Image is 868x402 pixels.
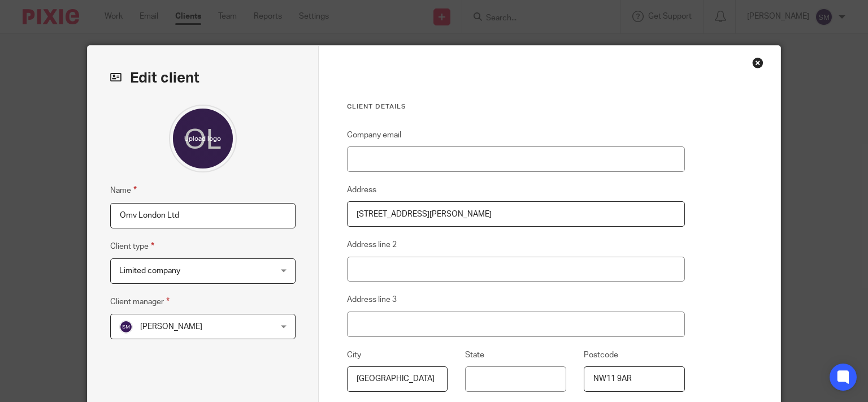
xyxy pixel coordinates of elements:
[347,349,361,361] label: City
[347,102,685,111] h3: Client details
[140,323,202,331] span: [PERSON_NAME]
[347,184,376,196] label: Address
[347,294,397,305] label: Address line 3
[584,349,618,361] label: Postcode
[347,239,397,250] label: Address line 2
[752,57,763,68] div: Close this dialog window
[110,68,296,88] h2: Edit client
[347,129,401,141] label: Company email
[465,349,484,361] label: State
[119,320,133,334] img: svg%3E
[110,240,154,253] label: Client type
[110,295,170,308] label: Client manager
[110,184,137,197] label: Name
[119,267,180,275] span: Limited company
